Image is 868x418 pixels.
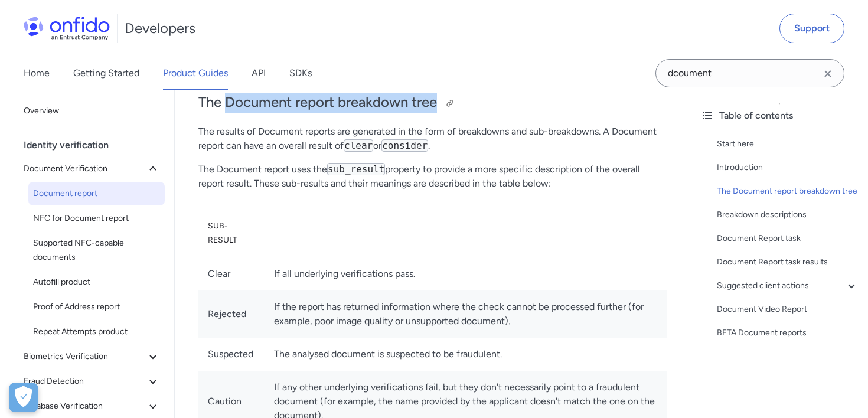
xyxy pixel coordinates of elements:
a: SDKs [289,57,312,90]
a: Support [779,14,844,43]
span: Biometrics Verification [24,350,146,364]
th: Sub-result [198,210,265,257]
a: Getting Started [73,57,139,90]
a: Product Guides [163,57,228,90]
img: Onfido Logo [24,17,110,40]
button: Document Verification [19,157,165,181]
span: Document Verification [24,162,146,176]
span: Fraud Detection [24,374,146,388]
a: NFC for Document report [28,207,165,230]
span: Database Verification [24,399,146,413]
code: clear [344,139,373,152]
button: Biometrics Verification [19,345,165,368]
a: Document Video Report [717,302,859,316]
span: Overview [24,104,160,118]
div: Table of contents [700,109,859,123]
span: Document report [33,187,160,201]
a: Overview [19,99,165,123]
a: API [252,57,266,90]
button: Open Preferences [9,383,38,412]
a: Proof of Address report [28,295,165,319]
td: Rejected [198,290,265,338]
td: The analysed document is suspected to be fraudulent. [265,338,667,371]
a: Introduction [717,161,859,175]
a: Document Report task results [717,255,859,269]
span: NFC for Document report [33,211,160,226]
td: If all underlying verifications pass. [265,257,667,290]
button: Database Verification [19,394,165,418]
a: BETA Document reports [717,326,859,340]
a: Start here [717,137,859,151]
code: sub_result [327,163,385,175]
a: Document report [28,182,165,205]
h2: The Document report breakdown tree [198,93,667,113]
div: Identity verification [24,133,169,157]
a: Document Report task [717,231,859,246]
span: Repeat Attempts product [33,325,160,339]
a: Suggested client actions [717,279,859,293]
a: Supported NFC-capable documents [28,231,165,269]
span: Autofill product [33,275,160,289]
a: Breakdown descriptions [717,208,859,222]
a: Home [24,57,50,90]
button: Fraud Detection [19,370,165,393]
td: Clear [198,257,265,290]
a: Repeat Attempts product [28,320,165,344]
td: If the report has returned information where the check cannot be processed further (for example, ... [265,290,667,338]
span: Supported NFC-capable documents [33,236,160,264]
a: The Document report breakdown tree [717,184,859,198]
a: Autofill product [28,270,165,294]
input: Onfido search input field [655,59,844,87]
span: Proof of Address report [33,300,160,314]
td: Suspected [198,338,265,371]
h1: Developers [125,19,195,38]
code: consider [381,139,428,152]
p: The Document report uses the property to provide a more specific description of the overall repor... [198,162,667,191]
svg: Clear search field button [821,67,835,81]
div: Cookie Preferences [9,383,38,412]
p: The results of Document reports are generated in the form of breakdowns and sub-breakdowns. A Doc... [198,125,667,153]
